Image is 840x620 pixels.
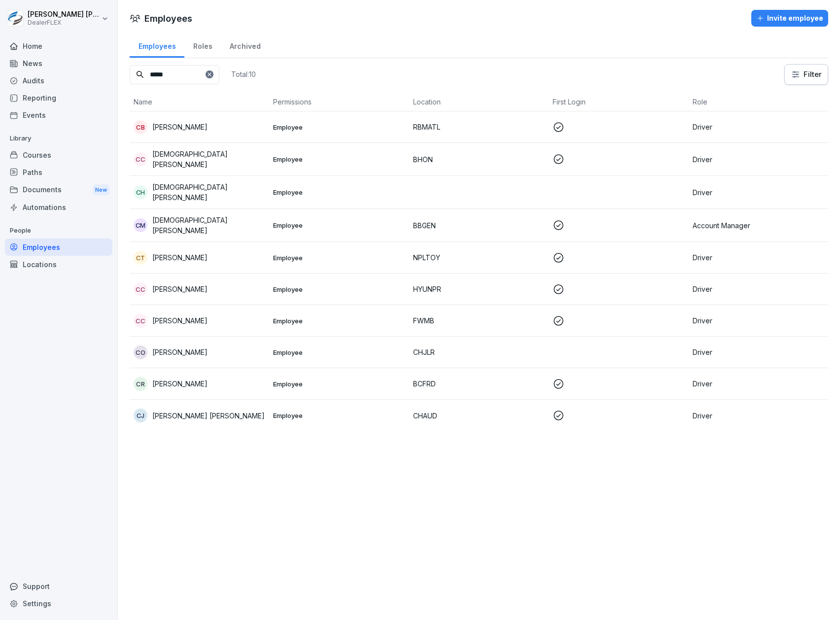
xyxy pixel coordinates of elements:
p: Employee [273,411,405,420]
p: FWMB [413,315,545,326]
div: CC [134,282,147,296]
p: [PERSON_NAME] [152,315,208,326]
p: Employee [273,188,405,197]
p: Driver [693,252,824,263]
p: BBGEN [413,220,545,231]
a: Automations [5,199,112,216]
a: Employees [130,33,184,58]
p: Driver [693,315,824,326]
th: Role [689,93,828,111]
a: Settings [5,595,112,612]
p: Driver [693,379,824,389]
a: Home [5,37,112,55]
p: People [5,223,112,239]
p: Employee [273,285,405,294]
a: Courses [5,146,112,164]
p: Driver [693,122,824,132]
div: CH [134,185,147,199]
p: [PERSON_NAME] [PERSON_NAME] [28,10,100,19]
p: RBMATL [413,122,545,132]
p: Driver [693,154,824,165]
div: CC [134,314,147,328]
p: Driver [693,284,824,294]
div: Filter [791,69,822,79]
a: DocumentsNew [5,181,112,199]
p: Driver [693,347,824,357]
p: Employee [273,348,405,357]
p: [PERSON_NAME] [152,347,208,357]
p: Employee [273,155,405,164]
div: CR [134,377,147,391]
div: New [93,184,109,196]
p: Employee [273,123,405,132]
div: CT [134,251,147,265]
th: First Login [549,93,688,111]
a: Locations [5,256,112,273]
button: Invite employee [751,10,828,27]
p: CHJLR [413,347,545,357]
div: CJ [134,409,147,422]
h1: Employees [144,12,192,25]
div: Invite employee [756,13,823,24]
div: CB [134,120,147,134]
div: CC [134,152,147,166]
p: [PERSON_NAME] [152,379,208,389]
p: Employee [273,253,405,262]
p: NPLTOY [413,252,545,263]
a: Audits [5,72,112,89]
p: Driver [693,411,824,421]
button: Filter [785,65,828,84]
p: [PERSON_NAME] [PERSON_NAME] [152,411,265,421]
p: Employee [273,221,405,230]
p: [PERSON_NAME] [152,252,208,263]
p: [PERSON_NAME] [152,122,208,132]
p: HYUNPR [413,284,545,294]
p: Total: 10 [231,69,256,79]
p: Account Manager [693,220,824,231]
a: Employees [5,239,112,256]
p: [DEMOGRAPHIC_DATA][PERSON_NAME] [152,182,265,203]
p: BCFRD [413,379,545,389]
th: Permissions [269,93,409,111]
p: Driver [693,187,824,198]
a: Events [5,106,112,124]
div: CM [134,218,147,232]
a: Paths [5,164,112,181]
p: BHON [413,154,545,165]
div: CO [134,345,147,359]
p: [DEMOGRAPHIC_DATA][PERSON_NAME] [152,149,265,170]
a: Reporting [5,89,112,106]
a: Archived [221,33,269,58]
p: DealerFLEX [28,19,100,26]
a: Roles [184,33,221,58]
p: [PERSON_NAME] [152,284,208,294]
th: Name [130,93,269,111]
div: Documents [5,181,112,199]
p: Employee [273,316,405,325]
div: Support [5,578,112,595]
p: Employee [273,379,405,388]
th: Location [409,93,549,111]
p: [DEMOGRAPHIC_DATA][PERSON_NAME] [152,215,265,236]
p: CHAUD [413,411,545,421]
a: News [5,55,112,72]
p: Library [5,131,112,146]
